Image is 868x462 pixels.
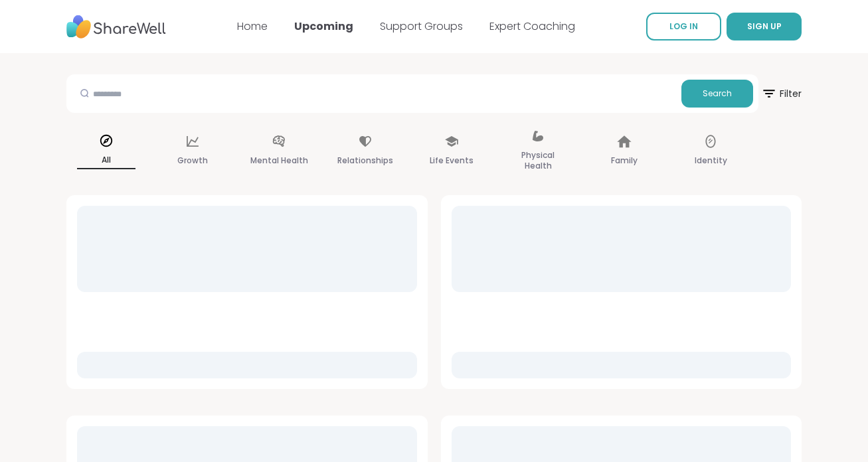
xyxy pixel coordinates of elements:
img: ShareWell Nav Logo [66,9,166,45]
span: Search [703,88,732,100]
span: Filter [761,78,802,110]
p: Mental Health [250,153,308,169]
a: LOG IN [646,13,721,40]
a: Upcoming [294,19,353,34]
p: Growth [177,153,208,169]
p: Family [611,153,638,169]
button: SIGN UP [727,13,802,40]
a: Expert Coaching [489,19,575,34]
a: Home [237,19,268,34]
p: Identity [695,153,727,169]
p: Life Events [430,153,474,169]
span: LOG IN [669,21,698,32]
button: Search [681,80,753,108]
p: Relationships [337,153,393,169]
a: Support Groups [380,19,463,34]
button: Filter [761,74,802,113]
span: SIGN UP [747,21,782,32]
p: Physical Health [509,147,567,174]
p: All [77,152,135,169]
